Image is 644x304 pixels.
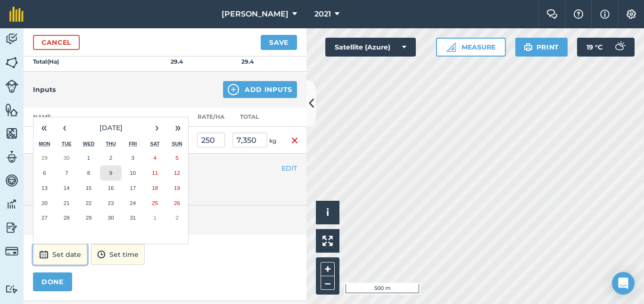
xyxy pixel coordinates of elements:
[9,7,24,22] img: fieldmargin Logo
[144,181,166,196] button: October 18, 2025
[122,181,144,196] button: October 17, 2025
[41,214,48,221] abbr: October 27, 2025
[33,210,56,225] button: October 27, 2025
[5,150,18,164] img: svg+xml;base64,PD94bWwgdmVyc2lvbj0iMS4wIiBlbmNvZGluZz0idXRmLTgiPz4KPCEtLSBHZW5lcmF0b3I6IEFkb2JlIE...
[87,155,90,161] abbr: October 1, 2025
[56,196,78,211] button: October 21, 2025
[144,165,166,181] button: October 11, 2025
[33,150,56,165] button: September 29, 2025
[64,200,70,206] abbr: October 21, 2025
[33,117,54,138] button: «
[321,276,335,290] button: –
[33,181,56,196] button: October 13, 2025
[109,155,112,161] abbr: October 2, 2025
[100,210,122,225] button: October 30, 2025
[573,9,584,19] img: A question mark icon
[86,214,92,221] abbr: October 29, 2025
[5,197,18,211] img: svg+xml;base64,PD94bWwgdmVyc2lvbj0iMS4wIiBlbmNvZGluZz0idXRmLTgiPz4KPCEtLSBHZW5lcmF0b3I6IEFkb2JlIE...
[41,155,48,161] abbr: September 29, 2025
[612,272,635,295] div: Open Intercom Messenger
[5,126,18,140] img: svg+xml;base64,PHN2ZyB4bWxucz0iaHR0cDovL3d3dy53My5vcmcvMjAwMC9zdmciIHdpZHRoPSI1NiIgaGVpZ2h0PSI2MC...
[130,170,136,176] abbr: October 10, 2025
[100,165,122,181] button: October 9, 2025
[222,8,289,20] span: [PERSON_NAME]
[107,200,114,206] abbr: October 23, 2025
[41,200,48,206] abbr: October 20, 2025
[166,165,188,181] button: October 12, 2025
[109,170,112,176] abbr: October 9, 2025
[33,196,56,211] button: October 20, 2025
[166,210,188,225] button: November 2, 2025
[122,210,144,225] button: October 31, 2025
[91,244,145,265] button: Set time
[78,165,100,181] button: October 8, 2025
[122,150,144,165] button: October 3, 2025
[174,200,180,206] abbr: October 26, 2025
[193,107,229,127] th: Rate/ Ha
[65,170,68,176] abbr: October 7, 2025
[5,103,18,117] img: svg+xml;base64,PHN2ZyB4bWxucz0iaHR0cDovL3d3dy53My5vcmcvMjAwMC9zdmciIHdpZHRoPSI1NiIgaGVpZ2h0PSI2MC...
[5,285,18,294] img: svg+xml;base64,PD94bWwgdmVyc2lvbj0iMS4wIiBlbmNvZGluZz0idXRmLTgiPz4KPCEtLSBHZW5lcmF0b3I6IEFkb2JlIE...
[24,127,118,154] td: LAN/KAN
[130,185,136,191] abbr: October 17, 2025
[33,165,56,181] button: October 6, 2025
[24,107,118,127] th: Name
[626,9,637,19] img: A cog icon
[228,84,239,95] img: svg+xml;base64,PHN2ZyB4bWxucz0iaHR0cDovL3d3dy53My5vcmcvMjAwMC9zdmciIHdpZHRoPSIxNCIgaGVpZ2h0PSIyNC...
[107,214,114,221] abbr: October 30, 2025
[610,38,629,57] img: svg+xml;base64,PD94bWwgdmVyc2lvbj0iMS4wIiBlbmNvZGluZz0idXRmLTgiPz4KPCEtLSBHZW5lcmF0b3I6IEFkb2JlIE...
[106,141,116,147] abbr: Thursday
[78,196,100,211] button: October 22, 2025
[5,245,18,258] img: svg+xml;base64,PD94bWwgdmVyc2lvbj0iMS4wIiBlbmNvZGluZz0idXRmLTgiPz4KPCEtLSBHZW5lcmF0b3I6IEFkb2JlIE...
[56,210,78,225] button: October 28, 2025
[64,155,70,161] abbr: September 30, 2025
[515,38,568,57] button: Print
[281,163,297,173] button: EDIT
[5,173,18,188] img: svg+xml;base64,PD94bWwgdmVyc2lvbj0iMS4wIiBlbmNvZGluZz0idXRmLTgiPz4KPCEtLSBHZW5lcmF0b3I6IEFkb2JlIE...
[261,35,297,50] button: Save
[132,155,134,161] abbr: October 3, 2025
[153,214,156,221] abbr: November 1, 2025
[316,201,339,224] button: i
[78,210,100,225] button: October 29, 2025
[83,141,95,147] abbr: Wednesday
[229,107,283,127] th: Total
[99,123,123,132] span: [DATE]
[56,181,78,196] button: October 14, 2025
[33,35,80,50] a: Cancel
[150,141,160,147] abbr: Saturday
[325,38,416,57] button: Satellite (Azure)
[172,141,182,147] abbr: Sunday
[166,150,188,165] button: October 5, 2025
[586,38,603,57] span: 19 ° C
[326,206,329,218] span: i
[175,155,178,161] abbr: October 5, 2025
[33,272,72,291] button: DONE
[64,214,70,221] abbr: October 28, 2025
[122,196,144,211] button: October 24, 2025
[5,32,18,46] img: svg+xml;base64,PD94bWwgdmVyc2lvbj0iMS4wIiBlbmNvZGluZz0idXRmLTgiPz4KPCEtLSBHZW5lcmF0b3I6IEFkb2JlIE...
[122,165,144,181] button: October 10, 2025
[5,80,18,93] img: svg+xml;base64,PD94bWwgdmVyc2lvbj0iMS4wIiBlbmNvZGluZz0idXRmLTgiPz4KPCEtLSBHZW5lcmF0b3I6IEFkb2JlIE...
[43,170,46,176] abbr: October 6, 2025
[291,135,298,146] img: svg+xml;base64,PHN2ZyB4bWxucz0iaHR0cDovL3d3dy53My5vcmcvMjAwMC9zdmciIHdpZHRoPSIxNiIgaGVpZ2h0PSIyNC...
[446,42,456,52] img: Ruler icon
[147,117,167,138] button: ›
[100,196,122,211] button: October 23, 2025
[87,170,90,176] abbr: October 8, 2025
[152,170,158,176] abbr: October 11, 2025
[174,185,180,191] abbr: October 19, 2025
[107,185,114,191] abbr: October 16, 2025
[39,141,50,147] abbr: Monday
[33,244,87,265] button: Set date
[524,41,533,53] img: svg+xml;base64,PHN2ZyB4bWxucz0iaHR0cDovL3d3dy53My5vcmcvMjAwMC9zdmciIHdpZHRoPSIxOSIgaGVpZ2h0PSIyNC...
[100,181,122,196] button: October 16, 2025
[5,221,18,235] img: svg+xml;base64,PD94bWwgdmVyc2lvbj0iMS4wIiBlbmNvZGluZz0idXRmLTgiPz4KPCEtLSBHZW5lcmF0b3I6IEFkb2JlIE...
[144,210,166,225] button: November 1, 2025
[75,117,147,138] button: [DATE]
[130,214,136,221] abbr: October 31, 2025
[577,38,635,57] button: 19 °C
[175,214,178,221] abbr: November 2, 2025
[321,262,335,276] button: +
[54,117,75,138] button: ‹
